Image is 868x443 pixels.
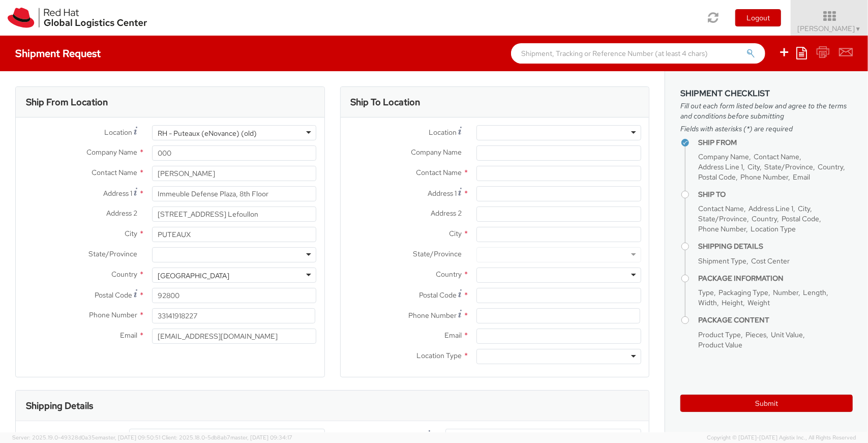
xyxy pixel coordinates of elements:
span: Email [444,331,462,340]
span: Country [752,214,777,223]
h3: Shipping Details [26,401,93,411]
span: Width [698,298,717,307]
span: Country [436,270,462,279]
span: Location [104,128,132,137]
span: State/Province [413,249,462,258]
span: Product Type [698,330,741,339]
span: Phone Number [408,311,457,320]
span: Address 1 [103,189,132,198]
span: City [449,229,462,238]
span: Country [818,162,843,171]
h4: Ship From [698,139,853,146]
img: rh-logistics-00dfa346123c4ec078e1.svg [8,8,147,28]
span: Fields with asterisks (*) are required [680,124,853,134]
button: Submit [680,395,853,412]
span: Postal Code [419,290,457,300]
span: Weight [747,298,770,307]
span: Company Name [698,152,749,161]
span: State/Province [764,162,813,171]
span: Unit Value [771,330,803,339]
span: Phone Number [89,310,137,319]
span: City [125,229,137,238]
span: Shipment Notification [357,430,427,441]
span: Email [120,331,137,340]
span: Packaging Type [719,288,768,297]
span: Type [698,288,714,297]
span: Email [793,172,810,182]
span: Location [429,128,457,137]
span: Cost Center [751,256,790,265]
h3: Ship To Location [351,97,421,107]
span: Pieces [745,330,766,339]
span: Contact Name [416,168,462,177]
div: RH - Puteaux (eNovance) (old) [158,128,257,138]
span: master, [DATE] 09:34:17 [230,434,292,441]
span: Contact Name [754,152,799,161]
span: Company Name [411,147,462,157]
span: Postal Code [95,290,132,300]
h3: Ship From Location [26,97,108,107]
span: City [798,204,810,213]
span: Postal Code [698,172,736,182]
span: Address 2 [106,209,137,218]
input: Shipment, Tracking or Reference Number (at least 4 chars) [511,43,765,64]
button: Logout [735,9,781,26]
span: Shipment Type [698,256,746,265]
span: Shipment Type [60,430,108,442]
span: Postal Code [782,214,819,223]
span: Product Value [698,340,742,349]
span: Contact Name [92,168,137,177]
span: Fill out each form listed below and agree to the terms and conditions before submitting [680,101,853,121]
span: State/Province [88,249,137,258]
span: Copyright © [DATE]-[DATE] Agistix Inc., All Rights Reserved [707,434,856,442]
span: master, [DATE] 09:50:51 [98,434,160,441]
span: Location Type [416,351,462,360]
span: Address Line 1 [698,162,743,171]
span: State/Province [698,214,747,223]
span: City [747,162,760,171]
h4: Shipping Details [698,243,853,250]
span: Phone Number [698,224,746,233]
span: Location Type [751,224,796,233]
h3: Shipment Checklist [680,89,853,98]
span: Height [722,298,743,307]
span: Length [803,288,826,297]
span: Server: 2025.19.0-49328d0a35e [12,434,160,441]
span: ▼ [855,25,861,33]
span: Number [773,288,798,297]
h4: Shipment Request [15,48,101,59]
span: Company Name [86,147,137,157]
span: Address 2 [431,209,462,218]
span: Country [111,270,137,279]
div: [GEOGRAPHIC_DATA] [158,271,229,281]
h4: Package Information [698,275,853,282]
span: Address 1 [428,189,457,198]
span: Contact Name [698,204,744,213]
span: [PERSON_NAME] [798,24,861,33]
span: Client: 2025.18.0-5db8ab7 [162,434,292,441]
span: Phone Number [740,172,788,182]
h4: Ship To [698,191,853,198]
span: Address Line 1 [749,204,793,213]
h4: Package Content [698,316,853,324]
